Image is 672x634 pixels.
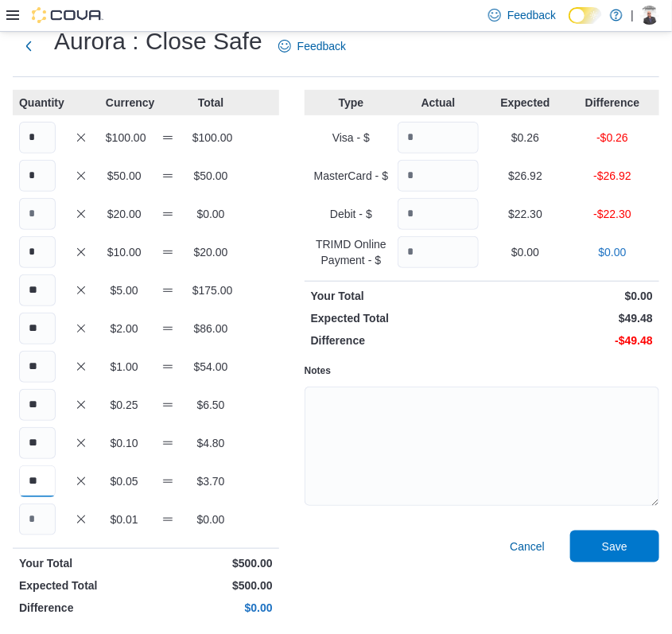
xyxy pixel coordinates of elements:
p: $0.00 [572,244,653,260]
p: Difference [311,333,479,348]
p: Difference [19,600,142,616]
p: $0.01 [106,511,142,527]
p: $1.00 [106,359,142,375]
input: Quantity [19,160,56,192]
p: $6.50 [192,397,229,413]
p: $26.92 [485,168,566,184]
p: -$0.26 [572,130,653,146]
p: $0.00 [192,511,229,527]
input: Quantity [19,504,56,535]
p: Expected [485,95,566,111]
p: $10.00 [106,244,142,260]
label: Notes [305,364,331,377]
p: Your Total [19,555,142,571]
a: Feedback [272,30,352,62]
input: Quantity [19,427,56,459]
p: $86.00 [192,321,229,336]
p: $2.00 [106,321,142,336]
input: Quantity [19,198,56,230]
p: Total [192,95,229,111]
p: $22.30 [485,206,566,222]
p: $0.00 [149,600,272,616]
p: $5.00 [106,282,142,298]
p: $500.00 [149,578,272,593]
p: Type [311,95,392,111]
p: $50.00 [106,168,142,184]
input: Quantity [19,236,56,268]
input: Quantity [398,236,479,268]
input: Quantity [19,122,56,154]
p: $500.00 [149,555,272,571]
input: Quantity [398,198,479,230]
p: $0.05 [106,473,142,489]
p: $4.80 [192,435,229,451]
p: Difference [572,95,653,111]
p: MasterCard - $ [311,168,392,184]
p: $0.00 [485,244,566,260]
span: Cancel [510,539,545,554]
p: $175.00 [192,282,229,298]
img: Cova [32,7,103,23]
p: Debit - $ [311,206,392,222]
p: $0.00 [485,288,653,304]
span: Feedback [507,7,556,23]
p: Expected Total [19,578,142,593]
button: Cancel [503,531,551,562]
p: $0.25 [106,397,142,413]
p: $54.00 [192,359,229,375]
input: Quantity [19,274,56,306]
p: $0.26 [485,130,566,146]
input: Quantity [398,122,479,154]
span: Feedback [297,38,346,54]
p: Visa - $ [311,130,392,146]
input: Quantity [19,351,56,383]
input: Quantity [19,313,56,344]
input: Quantity [398,160,479,192]
p: $3.70 [192,473,229,489]
div: Oliver Gibbons [640,6,659,25]
p: $0.10 [106,435,142,451]
p: Quantity [19,95,56,111]
p: Your Total [311,288,479,304]
p: -$26.92 [572,168,653,184]
p: $100.00 [106,130,142,146]
p: $0.00 [192,206,229,222]
p: $50.00 [192,168,229,184]
button: Next [13,30,45,62]
p: Expected Total [311,310,479,326]
button: Save [570,531,659,562]
input: Dark Mode [569,7,602,24]
input: Quantity [19,389,56,421]
p: TRIMD Online Payment - $ [311,236,392,268]
p: Currency [106,95,142,111]
span: Save [602,539,627,554]
p: $20.00 [106,206,142,222]
span: Dark Mode [569,24,569,25]
h1: Aurora : Close Safe [54,25,262,57]
p: -$49.48 [485,333,653,348]
p: | [631,6,634,25]
p: $49.48 [485,310,653,326]
p: Actual [398,95,479,111]
p: $100.00 [192,130,229,146]
p: -$22.30 [572,206,653,222]
input: Quantity [19,465,56,497]
p: $20.00 [192,244,229,260]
